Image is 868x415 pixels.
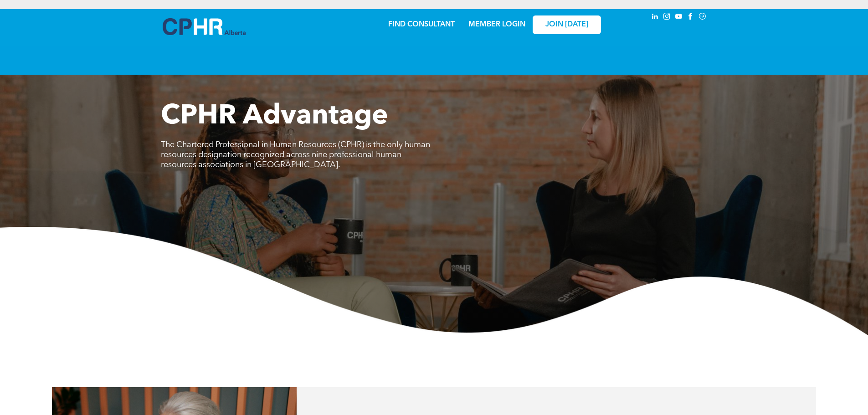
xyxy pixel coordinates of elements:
a: instagram [662,11,672,24]
span: JOIN [DATE] [545,20,588,29]
a: linkedin [650,11,660,24]
a: FIND CONSULTANT [388,21,455,28]
img: A blue and white logo for cp alberta [163,18,246,35]
a: Social network [698,11,708,24]
a: MEMBER LOGIN [468,21,525,28]
a: JOIN [DATE] [533,15,601,34]
span: The Chartered Professional in Human Resources (CPHR) is the only human resources designation reco... [161,141,430,169]
a: facebook [686,11,696,24]
span: CPHR Advantage [161,103,388,130]
a: youtube [674,11,684,24]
